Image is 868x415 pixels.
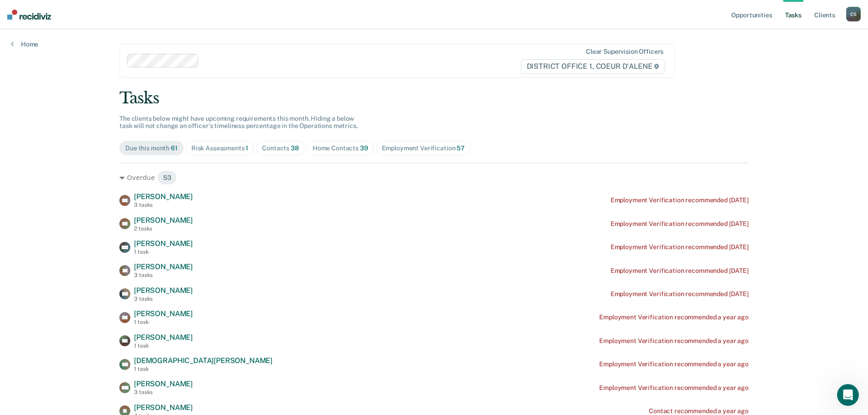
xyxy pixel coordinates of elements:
div: Tasks [119,89,749,108]
div: Employment Verification recommended a year ago [599,384,749,392]
span: [PERSON_NAME] [134,216,193,225]
div: 3 tasks [134,296,193,302]
span: [PERSON_NAME] [134,262,193,271]
span: [PERSON_NAME] [134,379,193,388]
div: Employment Verification recommended [DATE] [611,220,749,228]
span: [DEMOGRAPHIC_DATA][PERSON_NAME] [134,356,272,365]
div: 1 task [134,319,193,325]
div: Employment Verification recommended [DATE] [611,196,749,204]
div: Employment Verification recommended [DATE] [611,267,749,275]
div: 1 task [134,343,193,349]
div: Due this month [125,144,178,152]
div: 2 tasks [134,225,193,232]
div: Employment Verification recommended a year ago [599,337,749,345]
div: 3 tasks [134,389,193,395]
span: 39 [360,144,368,152]
span: 38 [291,144,299,152]
div: 1 task [134,366,272,372]
span: [PERSON_NAME] [134,286,193,295]
div: 3 tasks [134,272,193,278]
div: Employment Verification [382,144,465,152]
div: Employment Verification recommended [DATE] [611,290,749,298]
span: 57 [457,144,465,152]
span: [PERSON_NAME] [134,309,193,318]
div: Employment Verification recommended [DATE] [611,243,749,251]
span: [PERSON_NAME] [134,403,193,412]
div: Employment Verification recommended a year ago [599,313,749,321]
div: Contacts [262,144,299,152]
img: Recidiviz [7,10,51,20]
iframe: Intercom live chat [837,384,859,406]
div: Contact recommended a year ago [649,407,749,415]
button: CS [846,7,861,21]
div: C S [846,7,861,21]
span: 1 [246,144,248,152]
div: Employment Verification recommended a year ago [599,360,749,368]
div: Home Contacts [313,144,368,152]
a: Home [11,40,38,48]
span: [PERSON_NAME] [134,239,193,248]
span: DISTRICT OFFICE 1, COEUR D'ALENE [521,59,666,74]
div: 1 task [134,249,193,255]
div: Overdue 53 [119,170,749,185]
div: 3 tasks [134,202,193,208]
span: 53 [157,170,177,185]
div: Risk Assessments [191,144,249,152]
span: 61 [171,144,178,152]
span: The clients below might have upcoming requirements this month. Hiding a below task will not chang... [119,115,358,130]
div: Clear supervision officers [586,48,663,56]
span: [PERSON_NAME] [134,192,193,201]
span: [PERSON_NAME] [134,333,193,342]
